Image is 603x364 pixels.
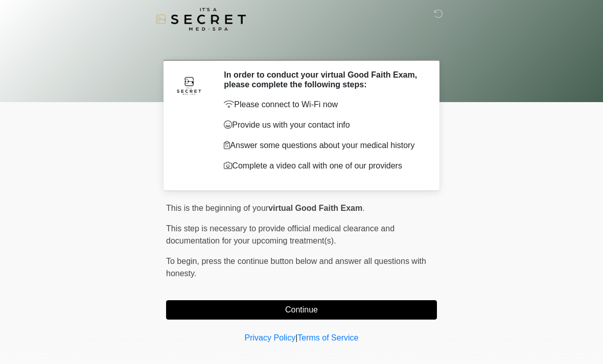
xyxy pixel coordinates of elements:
h2: In order to conduct your virtual Good Faith Exam, please complete the following steps: [224,70,422,89]
span: This is the beginning of your [166,204,268,212]
p: Provide us with your contact info [224,119,422,131]
span: To begin, [166,257,201,265]
span: This step is necessary to provide official medical clearance and documentation for your upcoming ... [166,224,395,245]
p: Complete a video call with one of our providers [224,160,422,172]
a: | [295,333,297,342]
img: Agent Avatar [174,70,204,101]
img: It's A Secret Med Spa Logo [156,8,246,31]
h1: ‎ ‎ [158,37,445,56]
a: Privacy Policy [245,333,296,342]
p: Answer some questions about your medical history [224,139,422,152]
p: Please connect to Wi-Fi now [224,99,422,111]
span: . [362,204,364,212]
a: Terms of Service [297,333,358,342]
strong: virtual Good Faith Exam [268,204,362,212]
button: Continue [166,300,437,320]
span: press the continue button below and answer all questions with honesty. [166,257,426,278]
